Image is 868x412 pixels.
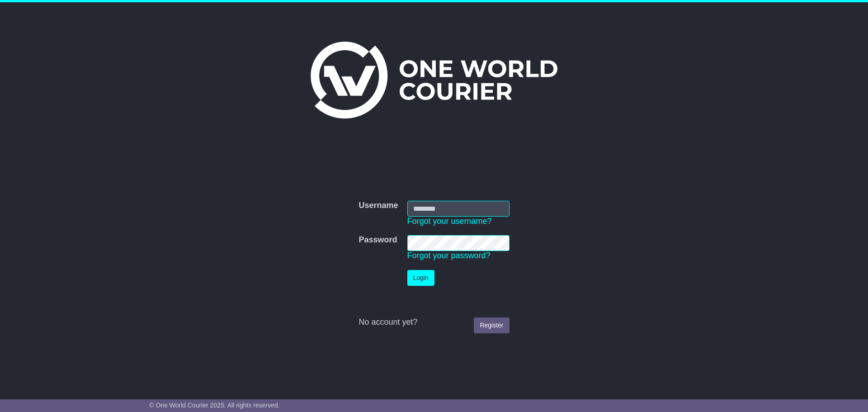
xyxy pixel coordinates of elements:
div: No account yet? [359,317,509,327]
a: Forgot your password? [407,251,491,260]
label: Username [359,201,398,211]
a: Register [474,317,509,333]
a: Forgot your username? [407,217,492,226]
img: One World [311,42,557,118]
button: Login [407,270,434,286]
span: © One World Courier 2025. All rights reserved. [149,402,280,409]
label: Password [359,235,397,245]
